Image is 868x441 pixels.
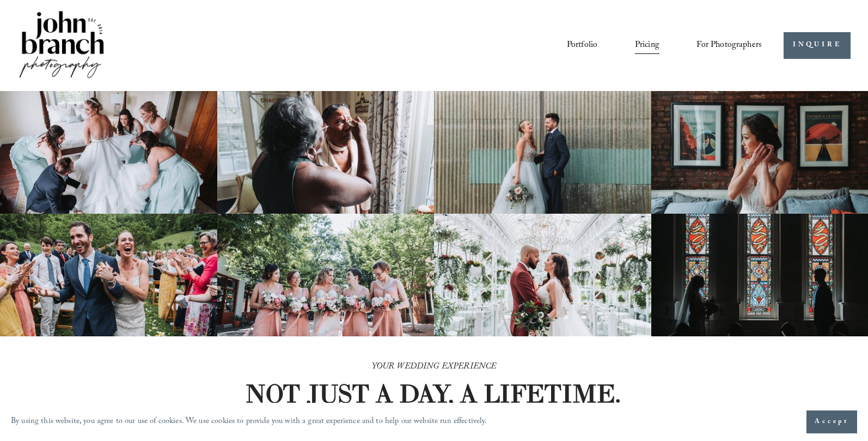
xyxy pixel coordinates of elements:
[696,36,762,55] a: folder dropdown
[806,410,857,433] button: Accept
[372,360,497,374] em: YOUR WEDDING EXPERIENCE
[17,9,106,82] img: John Branch IV Photography
[567,36,597,55] a: Portfolio
[815,416,849,427] span: Accept
[11,414,487,430] p: By using this website, you agree to our use of cookies. We use cookies to provide you with a grea...
[784,32,851,59] a: INQUIRE
[635,36,659,55] a: Pricing
[245,378,621,409] strong: NOT JUST A DAY, A LIFETIME.
[434,91,651,214] img: A bride and groom standing together, laughing, with the bride holding a bouquet in front of a cor...
[434,214,651,336] img: Bride and groom standing in an elegant greenhouse with chandeliers and lush greenery.
[217,214,435,336] img: A bride and four bridesmaids in pink dresses, holding bouquets with pink and white flowers, smili...
[696,37,762,54] span: For Photographers
[217,91,435,214] img: Woman applying makeup to another woman near a window with floral curtains and autumn flowers.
